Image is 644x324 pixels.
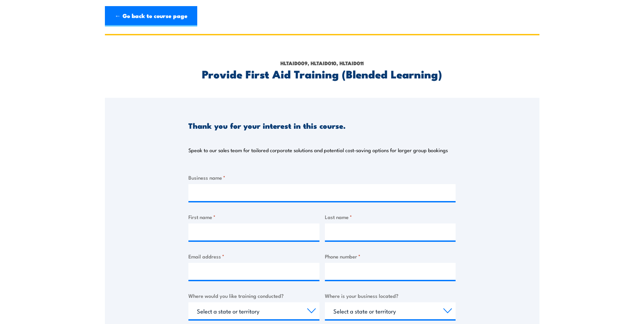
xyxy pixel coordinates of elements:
[188,122,346,129] h3: Thank you for your interest in this course.
[188,59,456,67] p: HLTAID009, HLTAID010, HLTAID011
[325,292,456,300] label: Where is your business located?
[188,69,456,78] h2: Provide First Aid Training (Blended Learning)
[188,147,448,154] p: Speak to our sales team for tailored corporate solutions and potential cost-saving options for la...
[325,252,456,260] label: Phone number
[325,213,456,221] label: Last name
[188,252,319,260] label: Email address
[188,213,319,221] label: First name
[188,174,456,181] label: Business name
[105,6,197,26] a: ← Go back to course page
[188,292,319,300] label: Where would you like training conducted?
